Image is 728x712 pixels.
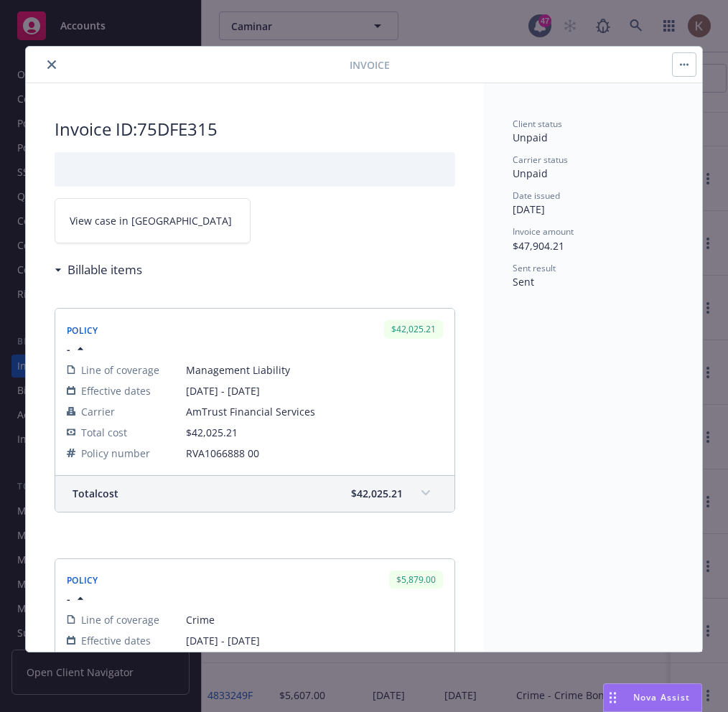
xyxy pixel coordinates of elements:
[603,683,702,712] button: Nova Assist
[186,633,443,648] span: [DATE] - [DATE]
[81,425,127,440] span: Total cost
[67,342,70,357] span: -
[513,202,545,216] span: [DATE]
[67,342,88,357] button: -
[604,684,622,711] div: Drag to move
[81,612,159,627] span: Line of coverage
[186,404,443,419] span: AmTrust Financial Services
[43,56,60,73] button: close
[513,239,564,253] span: $47,904.21
[389,571,443,589] div: $5,879.00
[513,154,568,166] span: Carrier status
[55,261,142,279] div: Billable items
[81,446,150,461] span: Policy number
[81,633,151,648] span: Effective dates
[81,362,159,378] span: Line of coverage
[513,275,534,289] span: Sent
[633,691,690,703] span: Nova Assist
[55,118,455,141] h2: Invoice ID: 75DFE315
[55,476,454,512] div: Totalcost$42,025.21
[384,320,443,338] div: $42,025.21
[67,591,88,606] button: -
[351,486,403,501] span: $42,025.21
[73,486,118,501] span: Total cost
[513,225,574,238] span: Invoice amount
[350,57,390,72] span: Invoice
[513,189,560,202] span: Date issued
[67,324,98,337] span: Policy
[81,383,151,398] span: Effective dates
[186,383,443,398] span: [DATE] - [DATE]
[513,131,548,144] span: Unpaid
[513,118,562,130] span: Client status
[55,198,251,243] a: View case in [GEOGRAPHIC_DATA]
[513,262,556,274] span: Sent result
[67,591,70,606] span: -
[186,362,443,378] span: Management Liability
[186,612,443,627] span: Crime
[67,574,98,586] span: Policy
[81,404,115,419] span: Carrier
[70,213,232,228] span: View case in [GEOGRAPHIC_DATA]
[67,261,142,279] h3: Billable items
[513,167,548,180] span: Unpaid
[186,426,238,439] span: $42,025.21
[186,446,443,461] span: RVA1066888 00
